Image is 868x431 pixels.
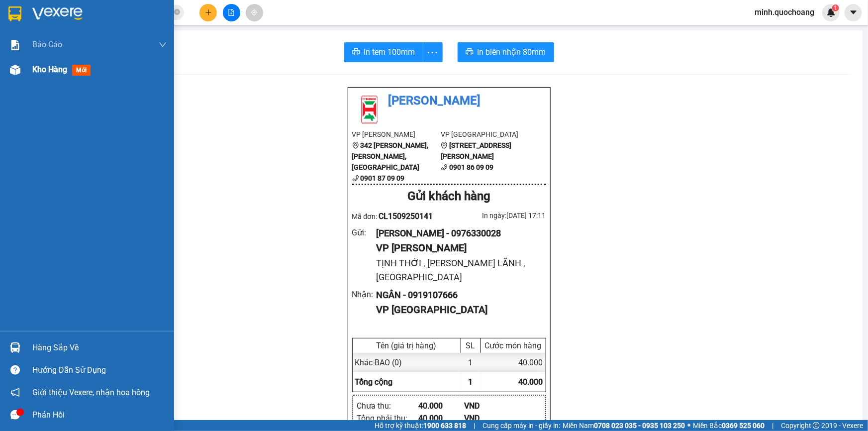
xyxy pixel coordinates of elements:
[8,46,109,94] div: TỊNH THỚI , [PERSON_NAME] LÃNH , [GEOGRAPHIC_DATA]
[32,38,62,51] span: Báo cáo
[474,420,475,431] span: |
[352,129,441,140] li: VP [PERSON_NAME]
[441,141,511,160] b: [STREET_ADDRESS][PERSON_NAME]
[223,4,240,21] button: file-add
[8,9,24,20] span: Gửi:
[449,210,546,221] div: In ngày: [DATE] 17:11
[849,8,858,17] span: caret-down
[228,9,235,16] span: file-add
[10,40,20,50] img: solution-icon
[519,377,543,387] span: 40.000
[32,408,167,423] div: Phản hồi
[344,42,423,62] button: printerIn tem 100mm
[376,226,538,240] div: [PERSON_NAME] - 0976330028
[364,46,415,58] span: In tem 100mm
[361,174,405,182] b: 0901 87 09 09
[116,43,217,57] div: 0919107666
[441,164,448,171] span: phone
[116,31,217,43] div: NGÂN
[352,142,359,149] span: environment
[464,400,510,412] div: VND
[827,8,836,17] img: icon-new-feature
[449,163,493,171] b: 0901 86 09 09
[32,363,167,378] div: Hướng dẫn sử dụng
[376,240,538,256] div: VP [PERSON_NAME]
[722,422,765,430] strong: 0369 525 060
[466,48,474,57] span: printer
[687,424,690,428] span: ⚪️
[116,8,140,19] span: Nhận:
[376,288,538,302] div: NGÂN - 0919107666
[376,302,538,318] div: VP [GEOGRAPHIC_DATA]
[418,412,465,425] div: 40.000
[72,65,91,76] span: mới
[32,340,167,355] div: Hàng sắp về
[832,4,839,11] sup: 1
[594,422,685,430] strong: 0708 023 035 - 0935 103 250
[352,187,546,206] div: Gửi khách hàng
[478,46,546,58] span: In biên nhận 80mm
[205,9,212,16] span: plus
[352,92,387,126] img: logo.jpg
[10,365,20,375] span: question-circle
[8,8,109,20] div: [PERSON_NAME]
[10,388,20,397] span: notification
[8,20,109,32] div: [PERSON_NAME]
[458,42,554,62] button: printerIn biên nhận 80mm
[352,175,359,182] span: phone
[563,420,685,431] span: Miền Nam
[355,341,458,350] div: Tên (giá trị hàng)
[483,341,543,350] div: Cước món hàng
[469,377,473,387] span: 1
[747,6,822,18] span: minh.quochoang
[352,210,449,222] div: Mã đơn:
[8,32,109,46] div: 0976330028
[772,420,773,431] span: |
[379,212,433,221] span: CL1509250141
[464,341,478,350] div: SL
[116,8,217,31] div: [GEOGRAPHIC_DATA]
[461,353,481,372] div: 1
[251,9,258,16] span: aim
[418,400,465,412] div: 40.000
[199,4,217,21] button: plus
[32,386,150,399] span: Giới thiệu Vexere, nhận hoa hồng
[834,4,837,11] span: 1
[352,288,377,301] div: Nhận :
[355,377,393,387] span: Tổng cộng
[482,420,560,431] span: Cung cấp máy in - giấy in:
[375,420,466,431] span: Hỗ trợ kỹ thuật:
[352,48,360,57] span: printer
[441,129,530,140] li: VP [GEOGRAPHIC_DATA]
[10,342,20,353] img: warehouse-icon
[357,400,418,412] div: Chưa thu :
[813,422,820,429] span: copyright
[423,46,442,59] span: more
[376,256,538,285] div: TỊNH THỚI , [PERSON_NAME] LÃNH , [GEOGRAPHIC_DATA]
[481,353,546,372] div: 40.000
[159,41,167,49] span: down
[423,42,443,62] button: more
[355,358,402,367] span: Khác - BAO (0)
[174,8,180,17] span: close-circle
[352,92,546,110] li: [PERSON_NAME]
[8,6,21,21] img: logo-vxr
[174,9,180,15] span: close-circle
[10,410,20,420] span: message
[464,412,510,425] div: VND
[352,141,429,171] b: 342 [PERSON_NAME], [PERSON_NAME], [GEOGRAPHIC_DATA]
[10,65,20,75] img: warehouse-icon
[246,4,263,21] button: aim
[423,422,466,430] strong: 1900 633 818
[693,420,765,431] span: Miền Bắc
[845,4,862,21] button: caret-down
[441,142,448,149] span: environment
[32,65,67,74] span: Kho hàng
[352,226,377,239] div: Gửi :
[357,412,418,425] div: Tổng phải thu :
